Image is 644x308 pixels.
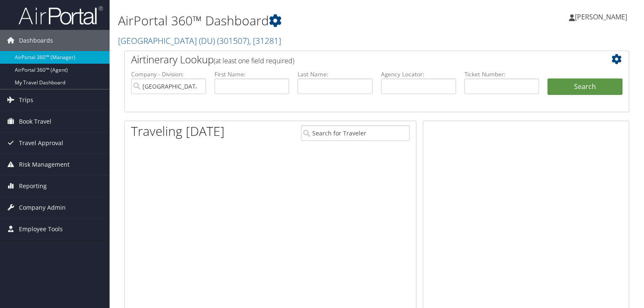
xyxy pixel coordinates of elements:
[19,5,103,25] img: airportal-logo.png
[575,12,627,22] span: [PERSON_NAME]
[217,35,249,46] span: ( 301507 )
[19,30,53,51] span: Dashboards
[464,70,539,78] label: Ticket Number:
[131,52,580,67] h2: Airtinerary Lookup
[249,35,281,46] span: , [ 31281 ]
[569,4,636,30] a: [PERSON_NAME]
[381,70,456,78] label: Agency Locator:
[19,154,70,175] span: Risk Management
[19,89,33,111] span: Trips
[298,70,373,78] label: Last Name:
[131,122,225,140] h1: Traveling [DATE]
[19,111,51,132] span: Book Travel
[118,12,463,30] h1: AirPortal 360™ Dashboard
[19,132,63,154] span: Travel Approval
[19,219,63,240] span: Employee Tools
[118,35,281,46] a: [GEOGRAPHIC_DATA] (DU)
[214,56,294,65] span: (at least one field required)
[215,70,290,78] label: First Name:
[547,78,623,95] button: Search
[301,125,410,141] input: Search for Traveler
[19,176,47,197] span: Reporting
[19,197,66,218] span: Company Admin
[131,70,206,78] label: Company - Division:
